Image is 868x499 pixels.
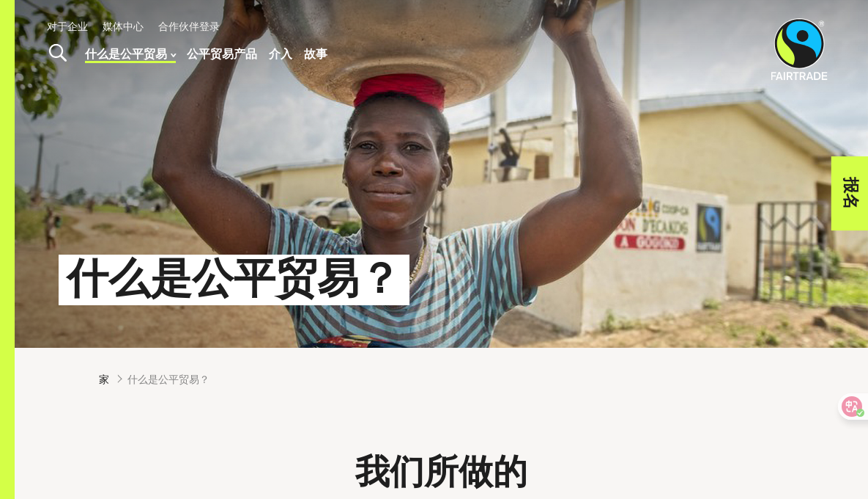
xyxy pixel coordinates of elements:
font: 介入 [269,46,292,60]
a: 故事 [304,43,327,64]
font: 家 [99,373,109,385]
font: 我们所做的 [355,456,527,490]
a: 介入 [269,43,292,64]
a: 对于企业 [47,20,88,32]
a: 媒体中心 [103,20,144,32]
font: 什么是公平贸易？ [127,373,209,385]
a: 切换搜索 [40,35,75,72]
a: 家 [99,371,109,387]
font: 故事 [304,46,327,60]
img: 澳大利亚新西兰公平贸易标志 [771,18,827,80]
a: 合作伙伴登录 [158,20,220,32]
a: 公平贸易产品 [187,43,257,64]
font: 什么是公平贸易？ [67,259,401,301]
font: 报名 [842,178,858,210]
font: 什么是公平贸易 [85,46,167,60]
a: 什么是公平贸易 [85,43,176,64]
font: 公平贸易产品 [187,46,257,60]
